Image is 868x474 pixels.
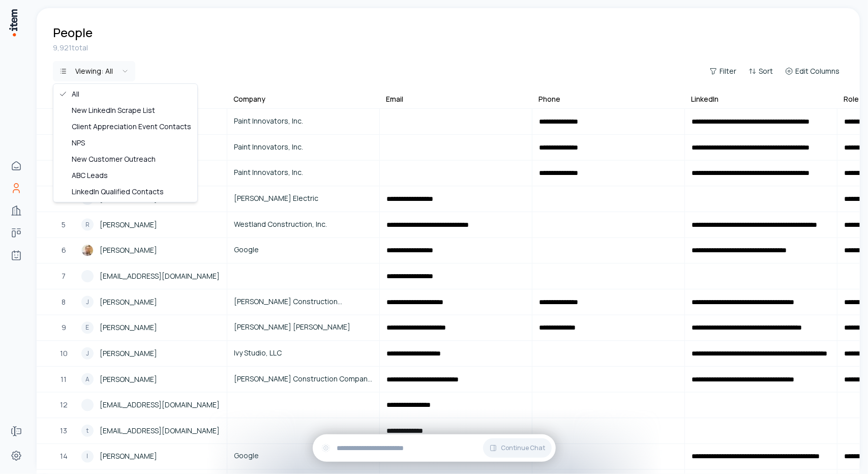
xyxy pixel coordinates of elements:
[72,154,156,164] span: New Customer Outreach
[72,187,164,197] span: LinkedIn Qualified Contacts
[72,89,79,99] span: All
[72,138,85,148] span: NPS
[72,105,155,115] span: New LinkedIn Scrape List
[72,122,191,132] span: Client Appreciation Event Contacts
[72,170,108,181] span: ABC Leads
